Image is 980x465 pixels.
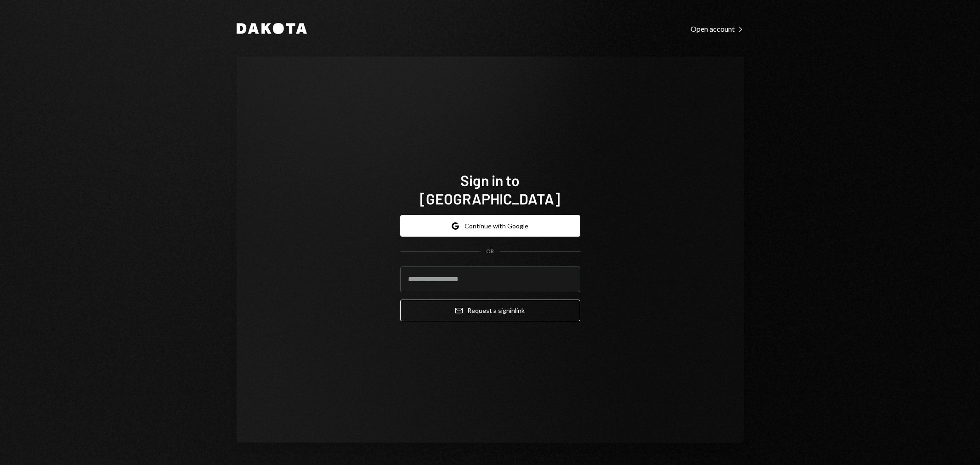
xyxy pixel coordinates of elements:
[486,248,494,255] div: OR
[691,23,744,34] a: Open account
[400,215,580,237] button: Continue with Google
[400,300,580,321] button: Request a signinlink
[400,171,580,208] h1: Sign in to [GEOGRAPHIC_DATA]
[691,24,744,34] div: Open account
